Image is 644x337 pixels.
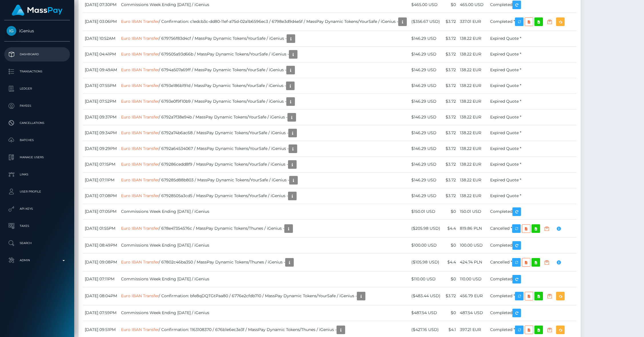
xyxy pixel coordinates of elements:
[409,237,443,253] td: $100.00 USD
[121,130,159,135] a: Euro IBAN Transfer
[121,177,159,183] a: Euro IBAN Transfer
[121,293,159,298] a: Euro IBAN Transfer
[119,46,409,62] td: / 679505a93d66b / MassPay Dynamic Tokens/YourSafe / iGenius -
[409,62,443,78] td: $146.29 USD
[119,219,409,237] td: / 678e47354576c / MassPay Dynamic Tokens/Thunes / iGenius -
[488,188,576,204] td: Expired Quote *
[458,94,488,109] td: 138.22 EUR
[458,287,488,305] td: 456.79 EUR
[488,109,576,125] td: Expired Quote *
[458,125,488,141] td: 138.22 EUR
[443,94,458,109] td: $3.72
[119,141,409,156] td: / 6792a64534067 / MassPay Dynamic Tokens/YourSafe / iGenius -
[443,219,458,237] td: $4.4
[119,271,409,287] td: Commissions Week Ending [DATE] / iGenius
[4,28,70,33] span: iGenius
[458,188,488,204] td: 138.22 EUR
[121,99,159,104] a: Euro IBAN Transfer
[7,205,68,213] p: API Keys
[458,305,488,321] td: 487.54 USD
[409,172,443,188] td: $146.29 USD
[443,172,458,188] td: $3.72
[458,141,488,156] td: 138.22 EUR
[119,94,409,109] td: / 6793e0f9f10b9 / MassPay Dynamic Tokens/YourSafe / iGenius -
[443,204,458,219] td: $0
[458,62,488,78] td: 138.22 EUR
[4,253,70,267] a: Admin
[443,13,458,31] td: $3.72
[119,109,409,125] td: / 6792a7f38e94b / MassPay Dynamic Tokens/YourSafe / iGenius -
[4,202,70,216] a: API Keys
[488,141,576,156] td: Expired Quote *
[119,204,409,219] td: Commissions Week Ending [DATE] / iGenius
[121,162,159,167] a: Euro IBAN Transfer
[83,109,119,125] td: [DATE] 09:37PM
[409,13,443,31] td: ($356.67 USD)
[488,46,576,62] td: Expired Quote *
[409,287,443,305] td: ($483.44 USD)
[7,187,68,196] p: User Profile
[83,94,119,109] td: [DATE] 07:52PM
[119,287,409,305] td: / Confirmation: bfe8qDQTGtPaa80 / 6776e2cfdb710 / MassPay Dynamic Tokens/YourSafe / iGenius -
[12,5,63,16] img: MassPay Logo
[488,271,576,287] td: Completed
[121,51,159,57] a: Euro IBAN Transfer
[488,13,576,31] td: Completed *
[7,153,68,162] p: Manage Users
[7,222,68,230] p: Taxes
[443,62,458,78] td: $3.72
[83,46,119,62] td: [DATE] 04:41PM
[83,237,119,253] td: [DATE] 08:49PM
[443,141,458,156] td: $3.72
[409,188,443,204] td: $146.29 USD
[7,119,68,127] p: Cancellations
[7,256,68,265] p: Admin
[119,13,409,31] td: / Confirmation: c1edcb3c-dd80-11ef-a75d-02a1b6596ec3 / 6798e3d9d4e5f / MassPay Dynamic Tokens/You...
[488,204,576,219] td: Completed
[458,156,488,172] td: 138.22 EUR
[488,253,576,271] td: Cancelled *
[121,114,159,120] a: Euro IBAN Transfer
[409,109,443,125] td: $146.29 USD
[443,271,458,287] td: $0
[488,156,576,172] td: Expired Quote *
[443,253,458,271] td: $4.4
[409,125,443,141] td: $146.29 USD
[458,253,488,271] td: 424.74 PLN
[119,237,409,253] td: Commissions Week Ending [DATE] / iGenius
[119,31,409,46] td: / 679756f83d4cf / MassPay Dynamic Tokens/YourSafe / iGenius -
[4,236,70,250] a: Search
[83,204,119,219] td: [DATE] 07:05PM
[119,305,409,321] td: Commissions Week Ending [DATE] / iGenius
[121,193,159,198] a: Euro IBAN Transfer
[121,19,159,24] a: Euro IBAN Transfer
[7,67,68,76] p: Transactions
[409,305,443,321] td: $487.54 USD
[119,62,409,78] td: / 6794a507a69ff / MassPay Dynamic Tokens/YourSafe / iGenius -
[83,172,119,188] td: [DATE] 07:11PM
[119,188,409,204] td: / 67928505a3cd5 / MassPay Dynamic Tokens/YourSafe / iGenius -
[443,156,458,172] td: $3.72
[83,62,119,78] td: [DATE] 09:49AM
[83,287,119,305] td: [DATE] 08:04PM
[409,46,443,62] td: $146.29 USD
[488,172,576,188] td: Expired Quote *
[488,94,576,109] td: Expired Quote *
[121,146,159,151] a: Euro IBAN Transfer
[4,116,70,130] a: Cancellations
[7,26,16,36] img: iGenius
[458,172,488,188] td: 138.22 EUR
[83,271,119,287] td: [DATE] 07:11PM
[488,31,576,46] td: Expired Quote *
[458,271,488,287] td: 110.00 USD
[443,46,458,62] td: $3.72
[488,237,576,253] td: Completed
[458,109,488,125] td: 138.22 EUR
[121,36,159,41] a: Euro IBAN Transfer
[83,188,119,204] td: [DATE] 07:08PM
[7,136,68,144] p: Batches
[488,125,576,141] td: Expired Quote *
[409,253,443,271] td: ($105.98 USD)
[83,31,119,46] td: [DATE] 10:52AM
[458,31,488,46] td: 138.22 EUR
